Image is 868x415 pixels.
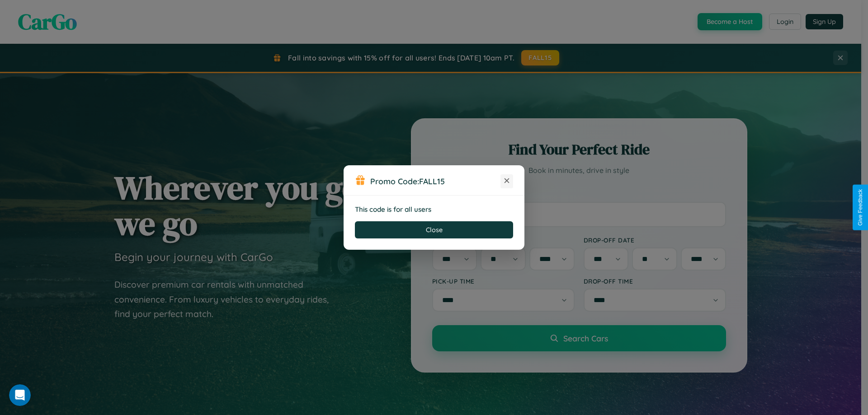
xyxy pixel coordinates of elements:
h3: Promo Code: [370,176,500,186]
button: Close [355,221,513,238]
b: FALL15 [419,176,445,186]
strong: This code is for all users [355,205,431,214]
div: Give Feedback [857,189,863,226]
iframe: Intercom live chat [9,384,31,406]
